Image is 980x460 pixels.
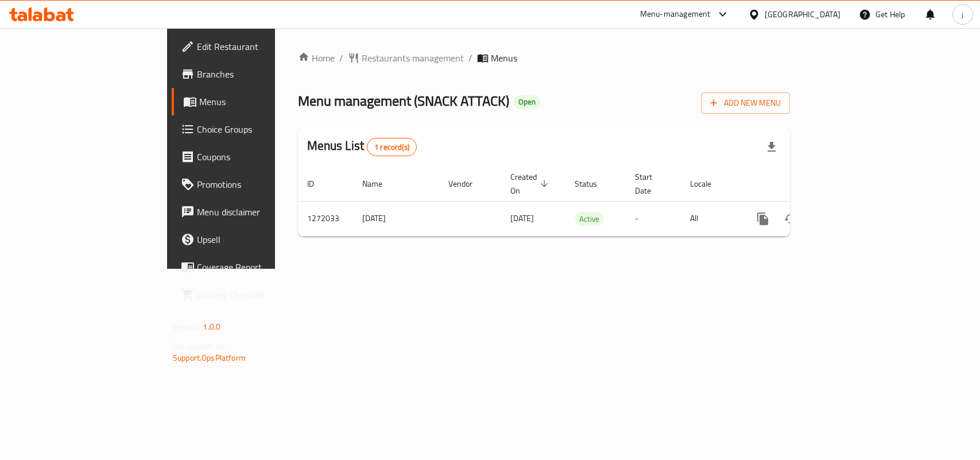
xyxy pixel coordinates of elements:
[197,122,321,136] span: Choice Groups
[362,177,397,191] span: Name
[491,51,517,65] span: Menus
[172,281,331,308] a: Grocery Checklist
[199,95,321,109] span: Menus
[575,212,604,226] div: Active
[172,171,331,198] a: Promotions
[367,142,416,153] span: 1 record(s)
[307,137,417,156] h2: Menus List
[197,233,321,246] span: Upsell
[339,51,343,65] li: /
[197,260,321,274] span: Coverage Report
[173,339,226,354] span: Get support on:
[962,8,963,21] span: j
[740,167,869,202] th: Actions
[307,177,329,191] span: ID
[197,177,321,191] span: Promotions
[173,350,246,365] a: Support.OpsPlatform
[172,143,331,171] a: Coupons
[197,40,321,53] span: Edit Restaurant
[197,67,321,81] span: Branches
[690,177,726,191] span: Locale
[172,253,331,281] a: Coverage Report
[777,205,804,233] button: Change Status
[197,150,321,164] span: Coupons
[640,7,711,21] div: Menu-management
[701,92,790,114] button: Add New Menu
[298,167,869,237] table: enhanced table
[510,211,534,226] span: [DATE]
[575,212,604,226] span: Active
[514,95,540,109] div: Open
[681,201,740,236] td: All
[203,319,220,334] span: 1.0.0
[468,51,472,65] li: /
[575,177,612,191] span: Status
[367,138,417,156] div: Total records count
[758,133,785,161] div: Export file
[348,51,464,65] a: Restaurants management
[298,51,790,65] nav: breadcrumb
[749,205,777,233] button: more
[635,170,667,198] span: Start Date
[765,8,840,21] div: [GEOGRAPHIC_DATA]
[626,201,681,236] td: -
[172,88,331,115] a: Menus
[298,88,509,114] span: Menu management ( SNACK ATTACK )
[172,226,331,253] a: Upsell
[172,60,331,88] a: Branches
[448,177,487,191] span: Vendor
[173,319,201,334] span: Version:
[172,33,331,60] a: Edit Restaurant
[514,97,540,107] span: Open
[510,170,552,198] span: Created On
[172,198,331,226] a: Menu disclaimer
[197,288,321,301] span: Grocery Checklist
[172,115,331,143] a: Choice Groups
[353,201,439,236] td: [DATE]
[710,96,781,110] span: Add New Menu
[362,51,464,65] span: Restaurants management
[197,205,321,219] span: Menu disclaimer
